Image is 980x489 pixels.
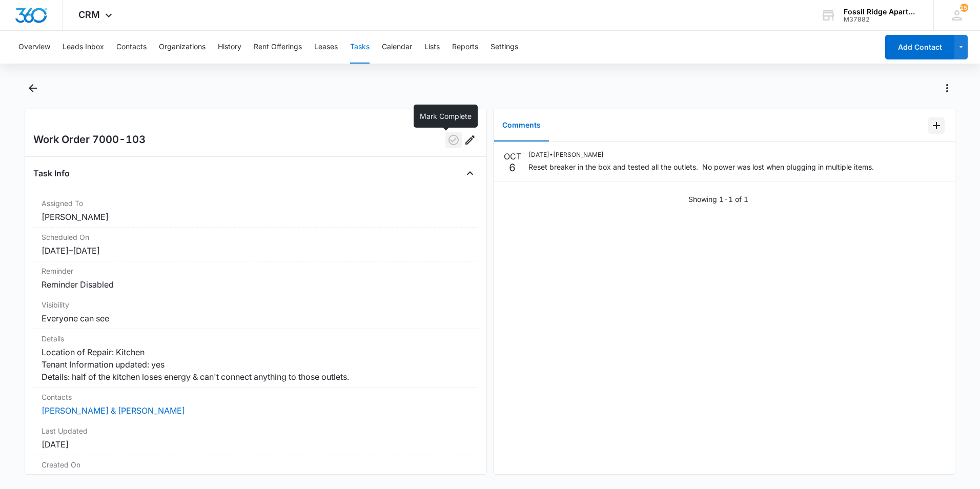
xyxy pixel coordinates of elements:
[42,211,470,223] dd: [PERSON_NAME]
[63,31,104,64] button: Leads Inbox
[960,4,968,12] div: notifications count
[42,232,470,242] dt: Scheduled On
[42,459,470,470] dt: Created On
[159,31,206,64] button: Organizations
[491,31,518,64] button: Settings
[42,472,470,484] dd: [DATE]
[42,392,470,402] dt: Contacts
[42,312,470,324] dd: Everyone can see
[42,266,470,276] dt: Reminder
[504,150,521,162] p: OCT
[33,388,478,421] div: Contacts[PERSON_NAME] & [PERSON_NAME]
[33,295,478,329] div: VisibilityEveryone can see
[462,165,478,181] button: Close
[424,31,440,64] button: Lists
[78,9,100,20] span: CRM
[42,405,185,416] a: [PERSON_NAME] & [PERSON_NAME]
[42,346,470,383] dd: Location of Repair: Kitchen Tenant Information updated: yes Details: half of the kitchen loses en...
[33,261,478,295] div: ReminderReminder Disabled
[382,31,412,64] button: Calendar
[528,150,874,159] p: [DATE] • [PERSON_NAME]
[33,329,478,388] div: DetailsLocation of Repair: Kitchen Tenant Information updated: yes Details: half of the kitchen l...
[33,421,478,455] div: Last Updated[DATE]
[18,31,50,64] button: Overview
[350,31,370,64] button: Tasks
[928,117,945,134] button: Add Comment
[960,4,968,12] span: 151
[528,161,874,172] p: Reset breaker in the box and tested all the outlets. No power was lost when plugging in multiple ...
[33,228,478,261] div: Scheduled On[DATE]–[DATE]
[688,194,748,205] p: Showing 1-1 of 1
[218,31,241,64] button: History
[939,80,955,96] button: Actions
[844,8,918,16] div: account name
[33,167,70,179] h4: Task Info
[42,438,470,451] dd: [DATE]
[844,16,918,23] div: account id
[42,333,470,344] dt: Details
[42,425,470,436] dt: Last Updated
[509,162,516,173] p: 6
[33,132,146,148] h2: Work Order 7000-103
[254,31,302,64] button: Rent Offerings
[42,278,470,291] dd: Reminder Disabled
[462,132,478,148] button: Edit
[25,80,40,96] button: Back
[33,194,478,228] div: Assigned To[PERSON_NAME]
[885,35,954,59] button: Add Contact
[414,105,478,128] div: Mark Complete
[494,110,549,141] button: Comments
[42,244,470,257] dd: [DATE] – [DATE]
[33,455,478,489] div: Created On[DATE]
[116,31,147,64] button: Contacts
[42,198,470,209] dt: Assigned To
[452,31,478,64] button: Reports
[314,31,338,64] button: Leases
[42,299,470,310] dt: Visibility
